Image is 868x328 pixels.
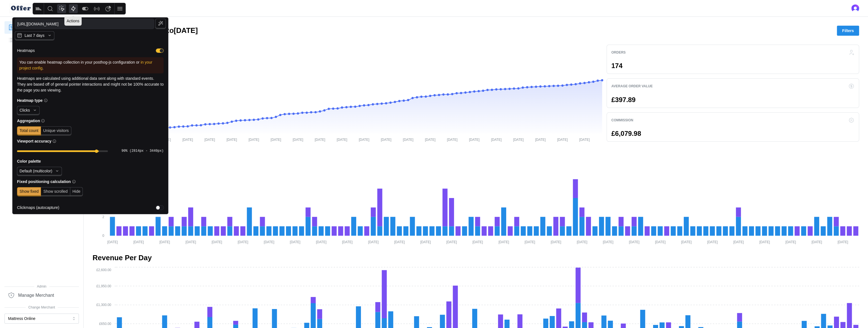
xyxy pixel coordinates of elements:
[759,240,770,244] tspan: [DATE]
[9,3,67,13] img: loyalBe Logo
[611,130,641,137] p: £6,079.98
[513,138,524,141] tspan: [DATE]
[681,240,692,244] tspan: [DATE]
[838,240,848,244] tspan: [DATE]
[611,84,653,89] p: Average Order Value
[394,240,405,244] tspan: [DATE]
[535,138,546,141] tspan: [DATE]
[403,138,413,141] tspan: [DATE]
[205,138,215,141] tspan: [DATE]
[316,240,326,244] tspan: [DATE]
[785,240,796,244] tspan: [DATE]
[99,322,111,326] tspan: £650.00
[315,138,325,141] tspan: [DATE]
[160,138,171,141] tspan: [DATE]
[498,240,509,244] tspan: [DATE]
[93,146,859,156] h2: Orders Per Day
[96,268,111,272] tspan: £2,600.00
[551,240,561,244] tspan: [DATE]
[491,138,502,141] tspan: [DATE]
[837,26,859,36] button: Filters
[446,240,457,244] tspan: [DATE]
[249,138,259,141] tspan: [DATE]
[337,138,347,141] tspan: [DATE]
[93,49,602,67] h1: £69,232.33
[102,234,104,238] tspan: 0
[611,97,636,103] p: £397.89
[96,303,111,307] tspan: £1,300.00
[4,313,79,324] button: Mattress Online
[611,62,622,69] p: 174
[629,240,639,244] tspan: [DATE]
[425,138,435,141] tspan: [DATE]
[96,284,111,288] tspan: £1,950.00
[133,240,144,244] tspan: [DATE]
[342,240,353,244] tspan: [DATE]
[264,240,274,244] tspan: [DATE]
[290,240,300,244] tspan: [DATE]
[381,138,391,141] tspan: [DATE]
[447,138,457,141] tspan: [DATE]
[4,34,79,46] a: Campaigns
[107,240,118,244] tspan: [DATE]
[577,240,587,244] tspan: [DATE]
[851,4,859,12] button: Open user button
[557,138,568,141] tspan: [DATE]
[238,240,248,244] tspan: [DATE]
[611,50,625,55] p: Orders
[603,240,614,244] tspan: [DATE]
[851,4,859,12] img: 's logo
[93,45,602,49] p: Revenue
[271,138,281,141] tspan: [DATE]
[811,240,822,244] tspan: [DATE]
[186,240,196,244] tspan: [DATE]
[212,240,222,244] tspan: [DATE]
[611,118,633,123] p: Commission
[293,138,303,141] tspan: [DATE]
[707,240,718,244] tspan: [DATE]
[842,26,854,35] span: Filters
[359,138,369,141] tspan: [DATE]
[420,240,431,244] tspan: [DATE]
[182,138,193,141] tspan: [DATE]
[93,253,859,263] h2: Revenue Per Day
[18,292,54,299] span: Manage Merchant
[733,240,744,244] tspan: [DATE]
[655,240,666,244] tspan: [DATE]
[102,215,104,219] tspan: 2
[4,289,79,302] a: Manage Merchant
[579,138,590,141] tspan: [DATE]
[368,240,379,244] tspan: [DATE]
[159,240,170,244] tspan: [DATE]
[4,305,79,310] span: Change Merchant
[472,240,483,244] tspan: [DATE]
[4,284,79,289] span: Admin
[469,138,479,141] tspan: [DATE]
[525,240,535,244] tspan: [DATE]
[4,21,79,34] a: Report
[227,138,237,141] tspan: [DATE]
